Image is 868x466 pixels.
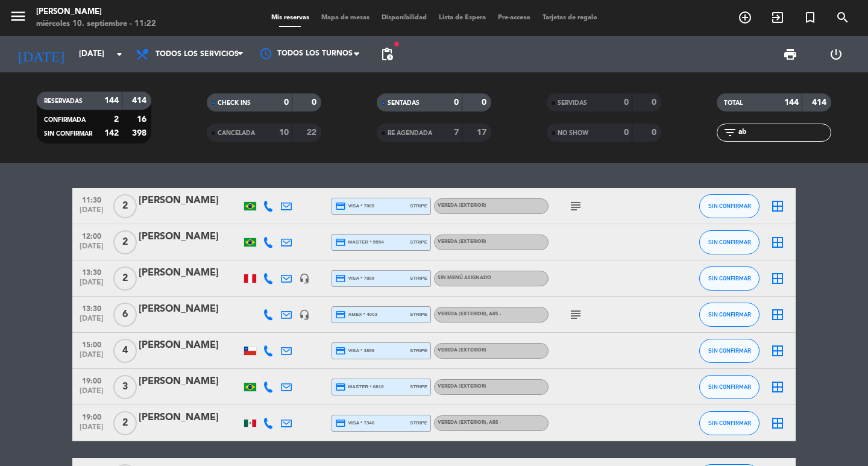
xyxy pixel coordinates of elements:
[438,348,486,353] span: Vereda (EXTERIOR)
[335,273,346,284] i: credit_card
[335,201,374,212] span: visa * 7065
[770,344,785,358] i: border_all
[770,10,785,25] i: exit_to_app
[77,423,107,437] span: [DATE]
[568,307,583,322] i: subject
[77,409,107,423] span: 19:00
[737,126,831,139] input: Filtrar por nombre...
[335,237,346,248] i: credit_card
[492,14,536,21] span: Pre-acceso
[376,14,433,21] span: Disponibilidad
[699,266,759,291] button: SIN CONFIRMAR
[410,383,427,391] span: stripe
[132,129,149,137] strong: 398
[410,347,427,354] span: stripe
[139,374,241,389] div: [PERSON_NAME]
[770,307,785,322] i: border_all
[114,115,119,124] strong: 2
[284,98,289,107] strong: 0
[335,345,346,356] i: credit_card
[77,373,107,387] span: 19:00
[77,192,107,206] span: 11:30
[438,276,491,280] span: Sin menú asignado
[218,100,251,106] span: CHECK INS
[770,271,785,286] i: border_all
[77,301,107,315] span: 13:30
[438,312,501,316] span: Vereda (EXTERIOR)
[77,279,107,292] span: [DATE]
[652,128,659,137] strong: 0
[139,193,241,209] div: [PERSON_NAME]
[438,384,486,389] span: Vereda (EXTERIOR)
[770,380,785,394] i: border_all
[410,238,427,246] span: stripe
[770,235,785,250] i: border_all
[139,301,241,317] div: [PERSON_NAME]
[536,14,603,21] span: Tarjetas de regalo
[708,311,751,318] span: SIN CONFIRMAR
[139,410,241,426] div: [PERSON_NAME]
[77,337,107,351] span: 15:00
[77,228,107,242] span: 12:00
[335,309,377,320] span: amex * 4003
[265,14,315,21] span: Mis reservas
[723,125,737,140] i: filter_list
[708,383,751,390] span: SIN CONFIRMAR
[835,10,850,25] i: search
[783,47,797,61] span: print
[104,96,119,105] strong: 144
[156,50,239,58] span: Todos los servicios
[708,347,751,354] span: SIN CONFIRMAR
[307,128,319,137] strong: 22
[335,201,346,212] i: credit_card
[558,100,587,106] span: SERVIDAS
[708,420,751,426] span: SIN CONFIRMAR
[139,265,241,281] div: [PERSON_NAME]
[299,309,310,320] i: headset_mic
[335,382,346,392] i: credit_card
[699,303,759,327] button: SIN CONFIRMAR
[299,273,310,284] i: headset_mic
[699,230,759,254] button: SIN CONFIRMAR
[477,128,489,137] strong: 17
[77,242,107,256] span: [DATE]
[9,41,73,68] i: [DATE]
[699,411,759,435] button: SIN CONFIRMAR
[454,98,459,107] strong: 0
[813,36,859,72] div: LOG OUT
[315,14,376,21] span: Mapa de mesas
[113,230,137,254] span: 2
[335,237,384,248] span: master * 5554
[803,10,817,25] i: turned_in_not
[36,6,156,18] div: [PERSON_NAME]
[312,98,319,107] strong: 0
[708,203,751,209] span: SIN CONFIRMAR
[132,96,149,105] strong: 414
[36,18,156,30] div: miércoles 10. septiembre - 11:22
[454,128,459,137] strong: 7
[104,129,119,137] strong: 142
[113,266,137,291] span: 2
[112,47,127,61] i: arrow_drop_down
[652,98,659,107] strong: 0
[770,199,785,213] i: border_all
[335,418,374,429] span: visa * 7346
[438,420,501,425] span: Vereda (EXTERIOR)
[77,265,107,279] span: 13:30
[113,194,137,218] span: 2
[77,351,107,365] span: [DATE]
[335,382,384,392] span: master * 0816
[708,275,751,282] span: SIN CONFIRMAR
[44,117,86,123] span: CONFIRMADA
[624,98,629,107] strong: 0
[393,40,400,48] span: fiber_manual_record
[44,98,83,104] span: RESERVADAS
[335,273,374,284] span: visa * 7889
[44,131,92,137] span: SIN CONFIRMAR
[438,239,486,244] span: Vereda (EXTERIOR)
[137,115,149,124] strong: 16
[558,130,588,136] span: NO SHOW
[708,239,751,245] span: SIN CONFIRMAR
[438,203,486,208] span: Vereda (EXTERIOR)
[410,202,427,210] span: stripe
